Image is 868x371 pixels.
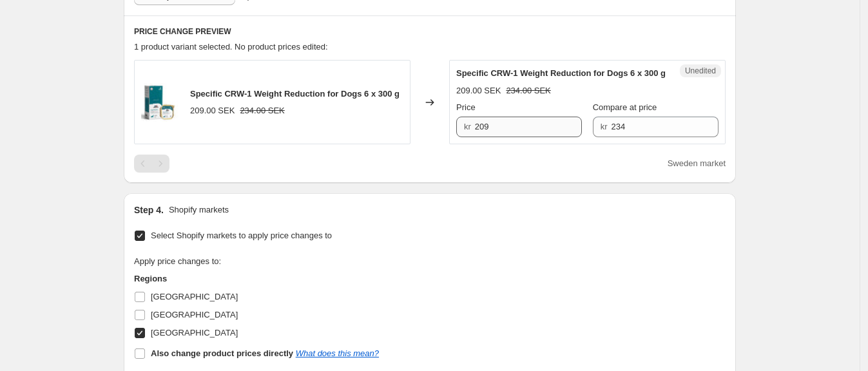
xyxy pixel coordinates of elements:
span: Specific CRW-1 Weight Reduction for Dogs 6 x 300 g [190,89,400,99]
h3: Regions [134,272,379,285]
div: 209.00 SEK [190,104,235,117]
b: Also change product prices directly [151,348,293,358]
p: Shopify markets [169,204,229,216]
span: kr [601,122,608,131]
span: 1 product variant selected. No product prices edited: [134,42,328,52]
h2: Step 4. [134,204,164,216]
span: kr [464,122,471,131]
span: Specific CRW-1 Weight Reduction for Dogs 6 x 300 g [456,68,666,78]
span: Apply price changes to: [134,256,221,266]
nav: Pagination [134,155,169,173]
span: Price [456,102,476,112]
strike: 234.00 SEK [240,104,284,117]
strike: 234.00 SEK [506,84,550,97]
h6: PRICE CHANGE PREVIEW [134,26,726,37]
span: [GEOGRAPHIC_DATA] [151,310,238,319]
div: 209.00 SEK [456,84,501,97]
span: [GEOGRAPHIC_DATA] [151,292,238,301]
img: specific-crw-weight-reduction_987413c5-2b06-431a-bbee-eb04b034fbe6_80x.jpg [141,83,180,122]
span: Unedited [685,66,716,76]
a: What does this mean? [296,348,379,358]
span: Compare at price [593,102,657,112]
span: Select Shopify markets to apply price changes to [151,231,332,240]
span: [GEOGRAPHIC_DATA] [151,328,238,338]
span: Sweden market [668,158,726,168]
